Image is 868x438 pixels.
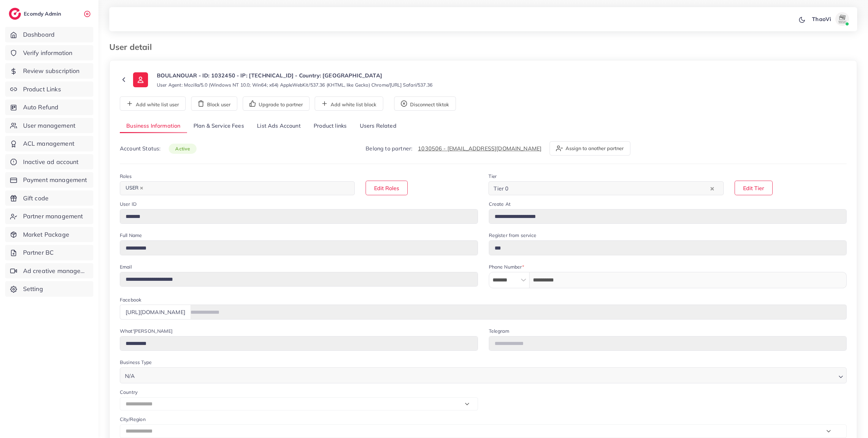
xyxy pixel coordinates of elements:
p: ThaoVi [812,15,831,23]
a: ACL management [5,136,93,151]
p: BOULANOUAR - ID: 1032450 - IP: [TECHNICAL_ID] - Country: [GEOGRAPHIC_DATA] [157,71,432,79]
input: Search for option [147,183,346,194]
button: Block user [191,96,237,111]
input: Search for option [137,369,836,381]
button: Disconnect tiktok [394,96,456,111]
span: N/A [124,371,136,381]
button: Clear Selected [710,184,714,192]
a: Partner BC [5,245,93,260]
a: Product links [307,119,353,133]
div: Search for option [120,181,355,195]
a: Payment management [5,172,93,188]
span: Inactive ad account [23,158,79,166]
label: Facebook [120,296,141,303]
a: User management [5,118,93,133]
a: Setting [5,281,93,297]
small: User Agent: Mozilla/5.0 (Windows NT 10.0; Win64; x64) AppleWebKit/537.36 (KHTML, like Gecko) Chro... [157,81,432,88]
a: Users Related [353,119,403,133]
button: Add white list user [120,96,186,111]
a: 1030506 - [EMAIL_ADDRESS][DOMAIN_NAME] [418,145,541,152]
label: What'[PERSON_NAME] [120,328,172,334]
a: Verify information [5,45,93,61]
span: Review subscription [23,67,80,75]
label: Tier [488,173,497,180]
button: Edit Roles [366,181,408,195]
button: Upgrade to partner [243,96,310,111]
a: Ad creative management [5,263,93,279]
span: Market Package [23,230,69,239]
span: Tier 0 [492,183,510,194]
label: Create At [489,201,511,207]
a: Gift code [5,190,93,206]
div: Search for option [120,367,847,383]
span: Partner BC [23,248,54,257]
label: Telegram [489,328,509,334]
span: Dashboard [23,30,55,39]
img: avatar [835,12,849,26]
span: User management [23,121,75,130]
button: Assign to another partner [550,141,630,156]
input: Search for option [511,183,708,194]
h2: Ecomdy Admin [24,11,63,17]
a: Business Information [120,119,187,133]
a: Partner management [5,208,93,224]
a: Plan & Service Fees [187,119,251,133]
span: Payment management [23,176,87,184]
label: Full Name [120,232,142,239]
a: logoEcomdy Admin [9,8,63,20]
label: Register from service [489,232,536,239]
a: Dashboard [5,27,93,42]
a: Market Package [5,227,93,242]
a: Auto Refund [5,99,93,115]
a: List Ads Account [251,119,307,133]
span: USER [123,183,146,193]
h3: User detail [109,42,157,52]
p: Account Status: [120,144,197,153]
span: Ad creative management [23,267,88,275]
label: Business Type [120,359,152,366]
img: logo [9,8,21,20]
span: Gift code [23,194,49,203]
label: Country [120,389,137,396]
button: Deselect USER [140,186,143,190]
a: ThaoViavatar [808,12,852,26]
span: Setting [23,285,43,293]
label: Roles [120,173,132,180]
button: Edit Tier [735,181,773,195]
a: Inactive ad account [5,154,93,170]
div: [URL][DOMAIN_NAME] [120,305,191,319]
span: active [169,144,197,154]
a: Product Links [5,81,93,97]
button: Add white list block [315,96,383,111]
p: Belong to partner: [366,144,541,152]
label: City/Region [120,416,146,423]
label: Email [120,263,132,270]
a: Review subscription [5,63,93,79]
div: Search for option [488,181,723,195]
label: User ID [120,201,136,207]
span: Product Links [23,85,61,94]
span: Partner management [23,212,83,221]
img: ic-user-info.36bf1079.svg [133,72,148,87]
span: ACL management [23,139,74,148]
span: Auto Refund [23,103,59,112]
span: Verify information [23,49,73,57]
label: Phone Number [489,263,524,270]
